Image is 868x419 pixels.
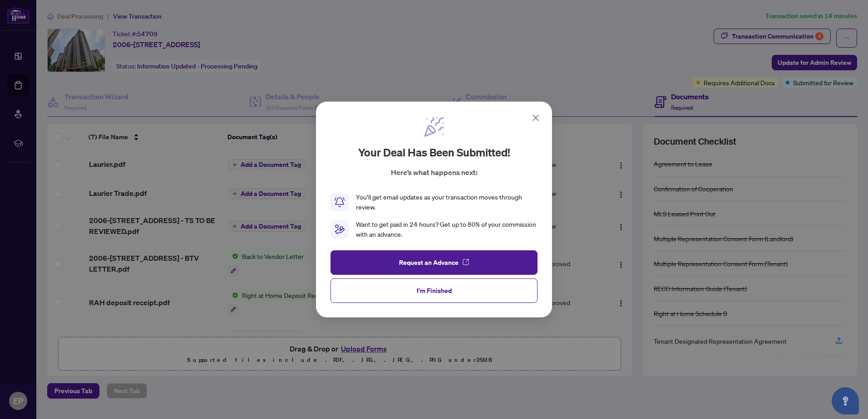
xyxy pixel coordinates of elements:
[391,167,478,178] p: Here’s what happens next:
[356,219,538,239] div: Want to get paid in 24 hours? Get up to 80% of your commission with an advance.
[832,387,859,414] button: Open asap
[417,283,452,298] span: I'm Finished
[330,250,538,275] button: Request an Advance
[356,192,538,212] div: You’ll get email updates as your transaction moves through review.
[358,145,510,160] h2: Your deal has been submitted!
[399,255,459,270] span: Request an Advance
[330,278,538,303] button: I'm Finished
